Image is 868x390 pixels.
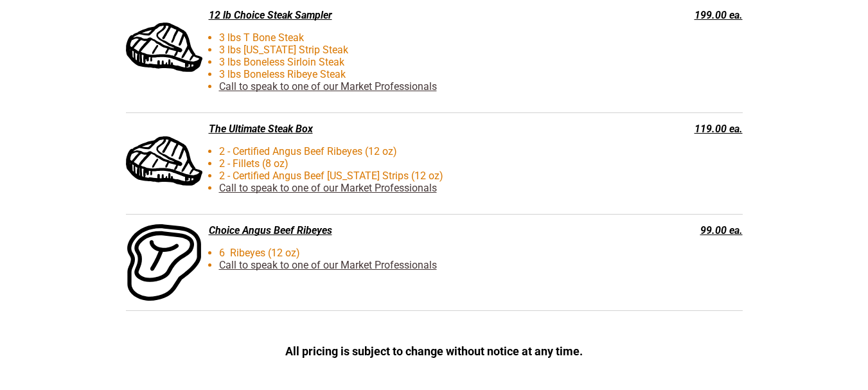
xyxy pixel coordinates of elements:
[619,224,743,236] div: 99.00 ea.
[162,157,623,170] li: 2 - Fillets (8 oz)
[619,123,743,135] div: 119.00 ea.
[162,31,623,44] li: 3 lbs T Bone Steak
[162,145,623,157] li: 2 - Certified Angus Beef Ribeyes (12 oz)
[126,9,613,21] div: 12 lb Choice Steak Sampler
[162,247,623,259] li: 6 Ribeyes (12 oz)
[162,170,623,182] li: 2 - Certified Angus Beef [US_STATE] Strips (12 oz)
[162,44,623,56] li: 3 lbs [US_STATE] Strip Steak
[126,123,613,135] div: The Ultimate Steak Box
[285,344,583,358] span: All pricing is subject to change without notice at any time.
[126,224,613,236] div: Choice Angus Beef Ribeyes
[162,68,623,80] li: 3 lbs Boneless Ribeye Steak
[219,259,437,271] a: Call to speak to one of our Market Professionals
[219,80,437,93] a: Call to speak to one of our Market Professionals
[162,56,623,68] li: 3 lbs Boneless Sirloin Steak
[619,9,743,21] div: 199.00 ea.
[219,182,437,194] a: Call to speak to one of our Market Professionals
